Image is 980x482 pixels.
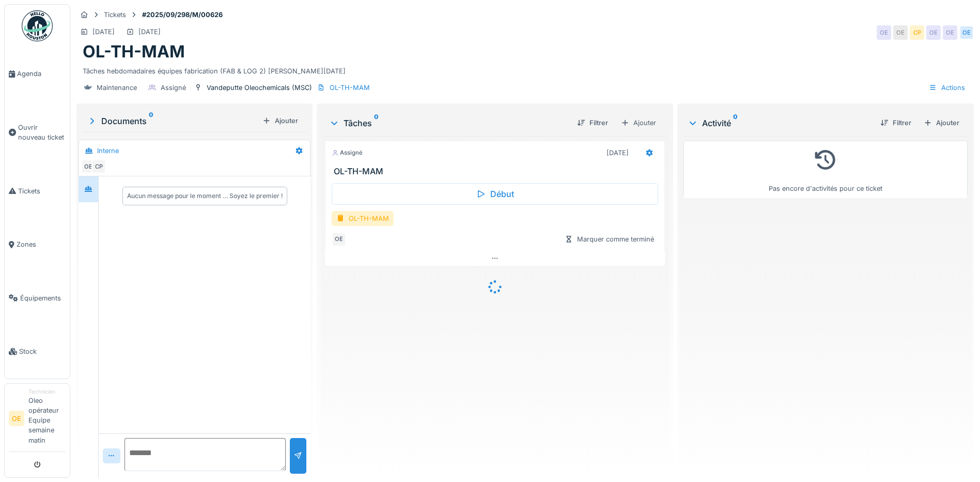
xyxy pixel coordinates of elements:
[91,159,106,174] div: CP
[92,27,115,37] div: [DATE]
[374,117,379,129] sup: 0
[19,347,66,356] span: Stock
[81,159,96,174] div: OE
[83,42,185,62] h1: OL-TH-MAM
[5,218,70,272] a: Zones
[207,83,312,93] div: Vandeputte Oleochemicals (MSC)
[83,62,968,76] div: Tâches hebdomadaires équipes fabrication (FAB & LOG 2) [PERSON_NAME][DATE]
[5,325,70,379] a: Stock
[5,164,70,218] a: Tickets
[138,27,161,37] div: [DATE]
[332,232,346,247] div: OE
[97,83,137,93] div: Maintenance
[561,232,658,246] div: Marquer comme terminé
[329,117,569,129] div: Tâches
[149,115,153,127] sup: 0
[20,293,66,303] span: Équipements
[87,115,258,127] div: Documents
[920,116,963,130] div: Ajouter
[876,116,915,130] div: Filtrer
[127,191,283,201] div: Aucun message pour le moment … Soyez le premier !
[138,10,227,20] strong: #2025/09/298/M/00626
[330,83,370,93] div: OL-TH-MAM
[606,148,629,158] div: [DATE]
[943,25,957,40] div: OE
[17,239,66,249] span: Zones
[332,148,363,157] div: Assigné
[258,114,302,128] div: Ajouter
[926,25,941,40] div: OE
[18,186,66,196] span: Tickets
[877,25,891,40] div: OE
[924,80,970,95] div: Actions
[616,115,661,130] div: Ajouter
[688,117,872,129] div: Activité
[910,25,924,40] div: CP
[573,116,612,130] div: Filtrer
[22,10,53,41] img: Badge_color-CXgf-gQk.svg
[9,388,66,452] a: OE TechnicienOleo opérateur Equipe semaine matin
[97,146,119,156] div: Interne
[28,388,66,449] li: Oleo opérateur Equipe semaine matin
[959,25,974,40] div: OE
[893,25,908,40] div: OE
[334,167,660,176] h3: OL-TH-MAM
[5,47,70,101] a: Agenda
[5,101,70,164] a: Ouvrir nouveau ticket
[733,117,738,129] sup: 0
[332,211,394,226] div: OL-TH-MAM
[9,411,24,426] li: OE
[17,69,66,79] span: Agenda
[28,388,66,396] div: Technicien
[690,145,961,193] div: Pas encore d'activités pour ce ticket
[332,183,658,205] div: Début
[18,123,66,142] span: Ouvrir nouveau ticket
[5,271,70,325] a: Équipements
[104,10,126,20] div: Tickets
[161,83,186,93] div: Assigné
